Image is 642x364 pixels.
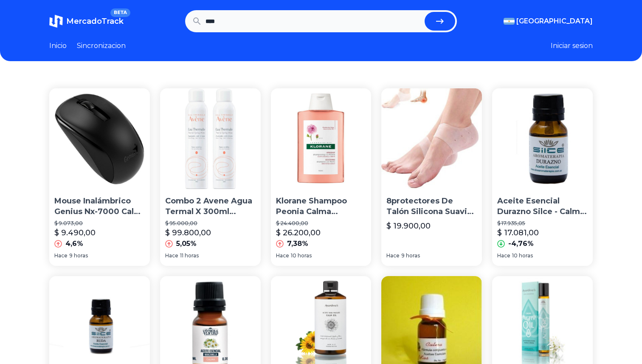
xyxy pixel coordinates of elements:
p: Aceite Esencial Durazno Silce - Calma Y Relax [497,196,588,217]
p: 5,05% [176,239,197,249]
p: Combo 2 Avene Agua Termal X 300ml Hidrata Y Calma Original [165,196,256,217]
button: Iniciar sesion [551,41,593,51]
p: $ 9.490,00 [54,227,96,239]
span: 10 horas [291,252,312,259]
p: $ 95.000,00 [165,220,256,227]
span: 10 horas [512,252,533,259]
img: Argentina [504,18,515,25]
p: $ 99.800,00 [165,227,211,239]
a: Klorane Shampoo Peonia Calma Protege Cuero Cabelludo Irritado Pavoine De ChineKlorane Shampoo Peo... [271,88,372,266]
img: 8protectores De Talón Silicona Suaviza Protege Calma Espolon [381,88,482,189]
a: Sincronizacion [77,41,126,51]
p: $ 17.935,05 [497,220,588,227]
p: $ 9.073,00 [54,220,145,227]
p: $ 24.400,00 [276,220,366,227]
a: MercadoTrackBETA [49,14,124,28]
p: Klorane Shampoo Peonia Calma Protege Cuero Cabelludo Irritado [PERSON_NAME] De Chine [276,196,366,217]
img: Combo 2 Avene Agua Termal X 300ml Hidrata Y Calma Original [160,88,261,189]
span: Hace [497,252,510,259]
button: [GEOGRAPHIC_DATA] [504,16,593,26]
img: Klorane Shampoo Peonia Calma Protege Cuero Cabelludo Irritado Pavoine De Chine [271,88,372,189]
p: $ 19.900,00 [386,220,431,232]
p: 8protectores De Talón Silicona Suaviza Protege Calma Espolon [386,196,477,217]
img: Mouse Inalámbrico Genius Nx-7000 Calm Black [49,88,150,189]
span: 9 horas [69,252,88,259]
span: Hace [276,252,289,259]
a: Inicio [49,41,67,51]
a: 8protectores De Talón Silicona Suaviza Protege Calma Espolon8protectores De Talón Silicona Suaviz... [381,88,482,266]
p: Mouse Inalámbrico Genius Nx-7000 Calm Black [54,196,145,217]
p: $ 26.200,00 [276,227,321,239]
p: 7,38% [287,239,308,249]
p: 4,6% [65,239,83,249]
span: BETA [110,8,130,17]
span: MercadoTrack [66,17,124,26]
span: Hace [165,252,178,259]
span: 9 horas [401,252,420,259]
p: -4,76% [508,239,534,249]
span: 11 horas [180,252,199,259]
span: Hace [54,252,68,259]
a: Mouse Inalámbrico Genius Nx-7000 Calm BlackMouse Inalámbrico Genius Nx-7000 Calm Black$ 9.073,00$... [49,88,150,266]
p: $ 17.081,00 [497,227,539,239]
span: [GEOGRAPHIC_DATA] [516,16,593,26]
img: Aceite Esencial Durazno Silce - Calma Y Relax [492,88,593,189]
span: Hace [386,252,400,259]
img: MercadoTrack [49,14,63,28]
a: Aceite Esencial Durazno Silce - Calma Y RelaxAceite Esencial Durazno Silce - Calma Y Relax$ 17.93... [492,88,593,266]
a: Combo 2 Avene Agua Termal X 300ml Hidrata Y Calma OriginalCombo 2 Avene Agua Termal X 300ml Hidra... [160,88,261,266]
